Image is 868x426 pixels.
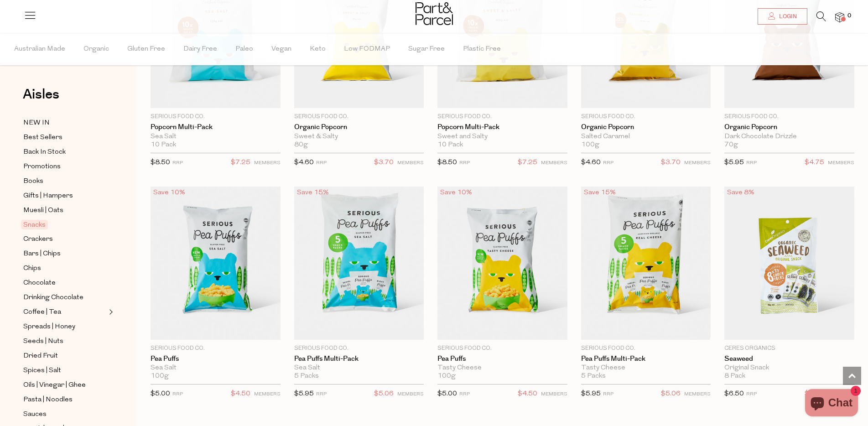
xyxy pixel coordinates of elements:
[777,13,797,21] span: Login
[23,132,62,143] span: Best Sellers
[172,161,183,166] small: RRP
[724,113,854,121] p: Serious Food Co.
[183,33,217,65] span: Dairy Free
[254,392,281,397] small: MEMBERS
[151,390,170,397] span: $5.00
[374,157,394,169] span: $3.70
[661,157,681,169] span: $3.70
[724,187,757,199] div: Save 8%
[127,33,165,65] span: Gluten Free
[805,157,824,169] span: $4.75
[805,388,824,400] span: $6.00
[23,351,58,362] span: Dried Fruit
[437,159,457,166] span: $8.50
[23,336,106,347] a: Seeds | Nuts
[23,234,106,245] a: Crackers
[581,133,711,141] div: Salted Caramel
[23,394,106,405] a: Pasta | Noodles
[541,161,567,166] small: MEMBERS
[724,159,744,166] span: $5.95
[437,133,567,141] div: Sweet and Salty
[408,33,445,65] span: Sugar Free
[23,307,61,318] span: Coffee | Tea
[294,344,424,353] p: Serious Food Co.
[151,159,170,166] span: $8.50
[397,161,424,166] small: MEMBERS
[107,307,113,317] button: Expand/Collapse Coffee | Tea
[437,187,475,199] div: Save 10%
[294,133,424,141] div: Sweet & Salty
[23,379,106,391] a: Oils | Vinegar | Ghee
[151,141,176,149] span: 10 Pack
[437,355,567,363] a: Pea Puffs
[310,33,326,65] span: Keto
[437,113,567,121] p: Serious Food Co.
[746,161,757,166] small: RRP
[724,355,854,363] a: Seaweed
[581,344,711,353] p: Serious Food Co.
[23,190,106,202] a: Gifts | Hampers
[254,161,281,166] small: MEMBERS
[294,123,424,131] a: Organic Popcorn
[14,33,65,65] span: Australian Made
[23,88,59,110] a: Aisles
[294,187,332,199] div: Save 15%
[463,33,501,65] span: Plastic Free
[835,12,844,22] a: 0
[344,33,390,65] span: Low FODMAP
[581,159,601,166] span: $4.60
[23,118,50,129] span: NEW IN
[23,132,106,143] a: Best Sellers
[581,372,606,380] span: 5 Packs
[151,355,281,363] a: Pea Puffs
[294,141,308,149] span: 80g
[23,307,106,318] a: Coffee | Tea
[23,409,47,420] span: Sauces
[21,220,48,229] span: Snacks
[437,141,463,149] span: 10 Pack
[23,263,106,274] a: Chips
[437,372,456,380] span: 100g
[581,355,711,363] a: Pea Puffs Multi-Pack
[23,292,83,303] span: Drinking Chocolate
[23,249,61,260] span: Bars | Chips
[845,12,853,20] span: 0
[23,234,53,245] span: Crackers
[23,147,66,158] span: Back In Stock
[294,355,424,363] a: Pea Puffs Multi-Pack
[603,392,613,397] small: RRP
[23,205,106,216] a: Muesli | Oats
[23,380,86,391] span: Oils | Vinegar | Ghee
[437,364,567,372] div: Tasty Cheese
[828,161,854,166] small: MEMBERS
[151,123,281,131] a: Popcorn Multi-Pack
[23,146,106,158] a: Back In Stock
[294,187,424,340] img: Pea Puffs Multi-Pack
[724,390,744,397] span: $6.50
[518,157,537,169] span: $7.25
[23,278,56,289] span: Chocolate
[23,84,59,104] span: Aisles
[23,161,106,172] a: Promotions
[294,390,314,397] span: $5.95
[23,321,106,332] a: Spreads | Honey
[724,364,854,372] div: Original Snack
[437,390,457,397] span: $5.00
[23,336,63,347] span: Seeds | Nuts
[603,161,613,166] small: RRP
[151,187,281,340] img: Pea Puffs
[684,161,711,166] small: MEMBERS
[23,292,106,303] a: Drinking Chocolate
[151,187,188,199] div: Save 10%
[151,113,281,121] p: Serious Food Co.
[23,205,63,216] span: Muesli | Oats
[581,187,619,199] div: Save 15%
[746,392,757,397] small: RRP
[294,113,424,121] p: Serious Food Co.
[23,191,73,202] span: Gifts | Hampers
[83,33,109,65] span: Organic
[23,263,41,274] span: Chips
[151,344,281,353] p: Serious Food Co.
[437,187,567,340] img: Pea Puffs
[23,350,106,362] a: Dried Fruit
